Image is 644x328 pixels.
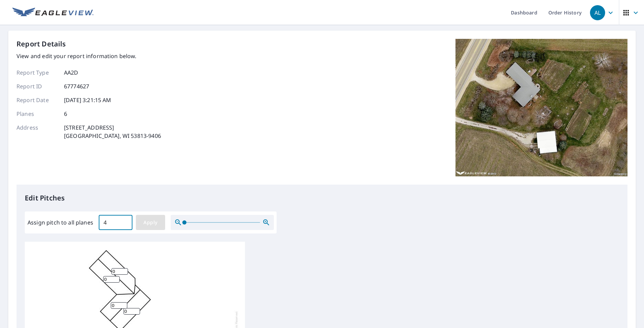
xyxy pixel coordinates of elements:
p: 67774627 [64,82,89,90]
div: AL [590,5,605,20]
p: Edit Pitches [25,193,619,203]
p: Address [17,123,58,140]
p: [STREET_ADDRESS] [GEOGRAPHIC_DATA], WI 53813-9406 [64,123,161,140]
button: Apply [136,215,165,230]
p: [DATE] 3:21:15 AM [64,96,111,104]
p: AA2D [64,68,78,77]
img: EV Logo [12,8,94,18]
p: 6 [64,110,67,118]
img: Top image [455,39,627,176]
p: Planes [17,110,58,118]
label: Assign pitch to all planes [28,218,93,227]
input: 00.0 [99,213,132,232]
p: Report Type [17,68,58,77]
p: Report Details [17,39,66,49]
p: Report ID [17,82,58,90]
p: Report Date [17,96,58,104]
p: View and edit your report information below. [17,52,161,60]
span: Apply [141,218,160,227]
